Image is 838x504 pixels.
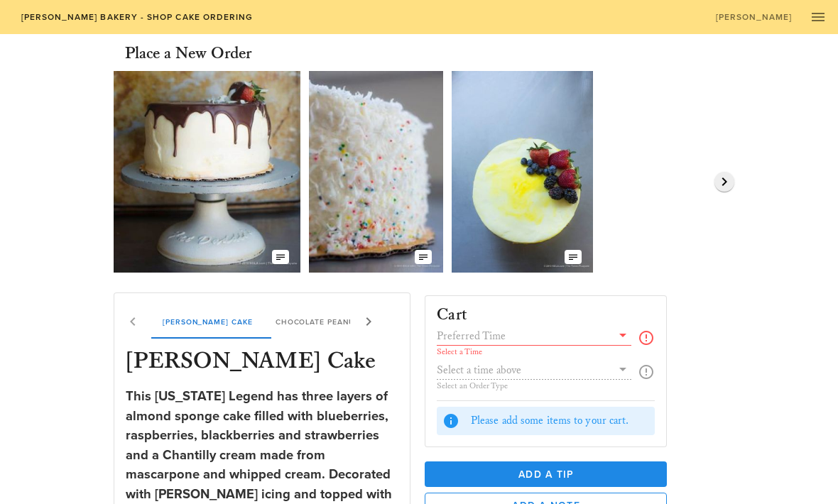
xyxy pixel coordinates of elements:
[11,7,262,27] a: [PERSON_NAME] Bakery - Shop Cake Ordering
[715,12,793,22] span: [PERSON_NAME]
[20,12,253,22] span: [PERSON_NAME] Bakery - Shop Cake Ordering
[114,71,300,273] img: adomffm5ftbblbfbeqkk.jpg
[437,307,467,324] h3: Cart
[437,327,611,345] input: Preferred Time
[151,305,264,339] div: [PERSON_NAME] Cake
[425,461,667,487] button: Add a Tip
[706,7,801,27] a: [PERSON_NAME]
[125,43,251,65] h3: Place a New Order
[123,347,401,378] h3: [PERSON_NAME] Cake
[264,305,448,339] div: Chocolate Peanut Butter Cup Cake
[437,348,631,356] div: Select a Time
[436,469,655,481] span: Add a Tip
[452,71,593,273] img: vfgkldhn9pjhkwzhnerr.webp
[309,71,443,273] img: qzl0ivbhpoir5jt3lnxe.jpg
[471,413,649,429] div: Please add some items to your cart.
